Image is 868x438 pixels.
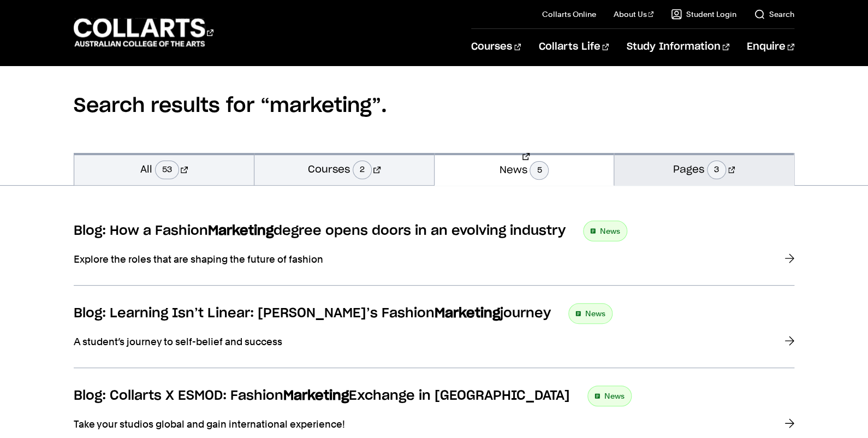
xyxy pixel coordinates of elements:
[604,388,625,404] span: News
[600,223,620,239] span: News
[74,303,794,368] a: Blog: Learning Isn’t Linear: [PERSON_NAME]’s FashionMarketingjourney News A student’s journey to ...
[254,153,434,185] a: Courses2
[353,161,372,179] span: 2
[74,59,794,153] h2: Search results for “marketing”.
[530,161,549,180] span: 5
[471,29,521,65] a: Courses
[74,335,510,348] p: A student’s journey to self-belief and success
[542,9,596,20] a: Collarts Online
[74,17,213,48] div: Go to homepage
[435,153,614,186] a: News5
[538,29,609,65] a: Collarts Life
[613,9,653,20] a: About Us
[74,221,794,286] a: Blog: How a FashionMarketingdegree opens doors in an evolving industry News Explore the roles tha...
[671,9,736,20] a: Student Login
[74,153,254,185] a: All53
[74,252,510,266] p: Explore the roles that are shaping the future of fashion
[155,161,179,179] span: 53
[435,307,500,320] strong: Marketing
[74,305,551,322] h3: Blog: Learning Isn’t Linear: [PERSON_NAME]’s Fashion journey
[754,9,794,20] a: Search
[74,223,566,239] h3: Blog: How a Fashion degree opens doors in an evolving industry
[707,161,726,179] span: 3
[585,306,605,321] span: News
[74,388,570,404] h3: Blog: Collarts X ESMOD: Fashion Exchange in [GEOGRAPHIC_DATA]
[614,153,794,185] a: Pages3
[74,417,510,431] p: Take your studios global and gain international experience!
[747,29,794,65] a: Enquire
[626,29,729,65] a: Study Information
[283,389,349,403] strong: Marketing
[208,224,274,238] strong: Marketing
